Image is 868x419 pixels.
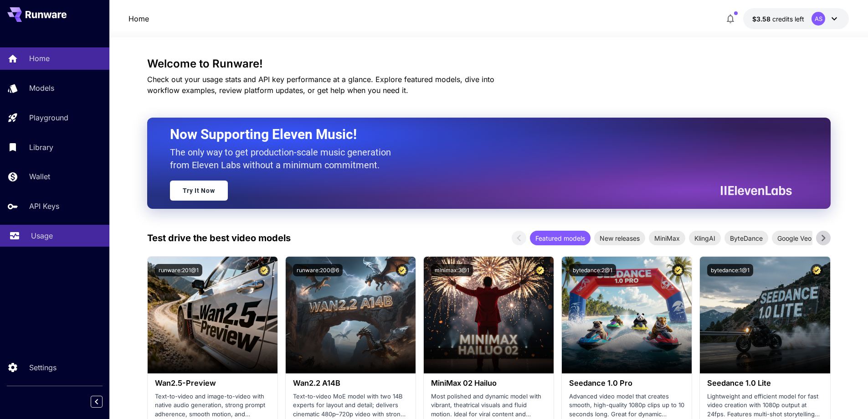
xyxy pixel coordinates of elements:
span: Featured models [530,233,591,243]
nav: breadcrumb [128,13,149,24]
div: New releases [594,231,645,245]
h3: Welcome to Runware! [147,57,831,70]
h3: Seedance 1.0 Lite [707,379,822,388]
button: runware:201@1 [155,264,202,276]
h3: MiniMax 02 Hailuo [431,379,546,388]
span: Google Veo [772,233,817,243]
button: bytedance:1@1 [707,264,753,276]
button: bytedance:2@1 [569,264,616,276]
img: alt [148,257,277,373]
span: ByteDance [724,233,768,243]
a: Try It Now [170,181,228,201]
div: Google Veo [772,231,817,245]
img: alt [424,257,554,373]
img: alt [562,257,692,373]
div: $3.58436 [752,14,804,24]
p: Models [29,83,54,93]
p: Most polished and dynamic model with vibrant, theatrical visuals and fluid motion. Ideal for vira... [431,392,546,419]
p: Settings [29,362,56,373]
div: MiniMax [649,231,685,245]
button: Certified Model – Vetted for best performance and includes a commercial license. [811,264,823,276]
span: $3.58 [752,15,772,23]
p: API Keys [29,201,59,212]
div: ByteDance [724,231,768,245]
div: Collapse sidebar [98,393,109,410]
button: runware:200@6 [293,264,343,276]
button: minimax:3@1 [431,264,473,276]
span: Check out your usage stats and API key performance at a glance. Explore featured models, dive int... [147,75,494,95]
p: Advanced video model that creates smooth, high-quality 1080p clips up to 10 seconds long. Great f... [569,392,684,419]
p: Text-to-video MoE model with two 14B experts for layout and detail; delivers cinematic 480p–720p ... [293,392,408,419]
p: Home [29,53,50,64]
div: Featured models [530,231,591,245]
a: Home [128,13,149,24]
p: Wallet [29,171,50,182]
button: Certified Model – Vetted for best performance and includes a commercial license. [534,264,546,276]
span: New releases [594,233,645,243]
img: alt [700,257,830,373]
p: Library [29,142,53,153]
p: Test drive the best video models [147,231,291,245]
span: MiniMax [649,233,685,243]
button: $3.58436AS [743,8,849,29]
h3: Wan2.5-Preview [155,379,270,388]
span: credits left [772,15,804,23]
p: Text-to-video and image-to-video with native audio generation, strong prompt adherence, smooth mo... [155,392,270,419]
button: Certified Model – Vetted for best performance and includes a commercial license. [672,264,684,276]
span: KlingAI [689,233,721,243]
div: AS [812,12,825,26]
img: alt [286,257,416,373]
h3: Seedance 1.0 Pro [569,379,684,388]
div: KlingAI [689,231,721,245]
p: Lightweight and efficient model for fast video creation with 1080p output at 24fps. Features mult... [707,392,822,419]
button: Certified Model – Vetted for best performance and includes a commercial license. [258,264,270,276]
p: The only way to get production-scale music generation from Eleven Labs without a minimum commitment. [170,146,398,171]
p: Usage [31,230,53,241]
button: Certified Model – Vetted for best performance and includes a commercial license. [396,264,408,276]
h2: Now Supporting Eleven Music! [170,126,785,143]
h3: Wan2.2 A14B [293,379,408,388]
button: Collapse sidebar [91,396,103,408]
p: Playground [29,112,68,123]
